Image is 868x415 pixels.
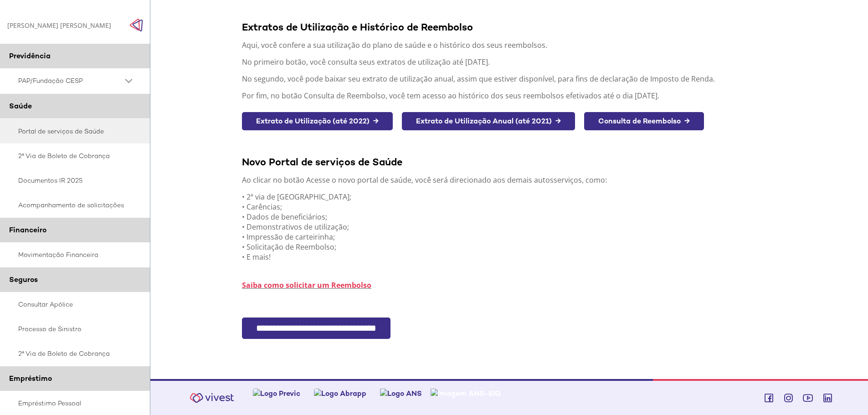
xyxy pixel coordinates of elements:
[584,112,704,131] a: Consulta de Reembolso →
[242,91,783,101] p: Por fim, no botão Consulta de Reembolso, você tem acesso ao histórico dos seus reembolsos efetiva...
[242,155,783,168] div: Novo Portal de serviços de Saúde
[18,75,123,87] span: PAP/Fundação CESP
[431,389,501,398] img: Imagem ANS-SIG
[242,280,371,290] a: Saiba como solicitar um Reembolso
[402,112,575,131] a: Extrato de Utilização Anual (até 2021) →
[7,21,111,30] div: [PERSON_NAME] [PERSON_NAME]
[242,112,393,131] a: Extrato de Utilização (até 2022) →
[129,18,143,32] span: Click to close side navigation.
[314,389,366,398] img: Logo Abrapp
[185,388,239,408] img: Vivest
[9,374,52,383] span: Empréstimo
[242,57,783,67] p: No primeiro botão, você consulta seus extratos de utilização até [DATE].
[9,275,38,284] span: Seguros
[9,101,32,111] span: Saúde
[242,20,783,33] div: Extratos de Utilização e Histórico de Reembolso
[242,175,783,185] p: Ao clicar no botão Acesse o novo portal de saúde, você será direcionado aos demais autosserviços,...
[380,389,422,398] img: Logo ANS
[9,51,51,61] span: Previdência
[253,389,300,398] img: Logo Previc
[242,192,783,262] p: • 2ª via de [GEOGRAPHIC_DATA]; • Carências; • Dados de beneficiários; • Demonstrativos de utiliza...
[242,318,783,362] section: <span lang="pt-BR" dir="ltr">FacPlanPortlet - SSO Fácil</span>
[9,225,46,235] span: Financeiro
[242,40,783,50] p: Aqui, você confere a sua utilização do plano de saúde e o histórico dos seus reembolsos.
[242,74,783,84] p: No segundo, você pode baixar seu extrato de utilização anual, assim que estiver disponível, para ...
[129,18,143,32] img: Fechar menu
[150,379,868,415] footer: Vivest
